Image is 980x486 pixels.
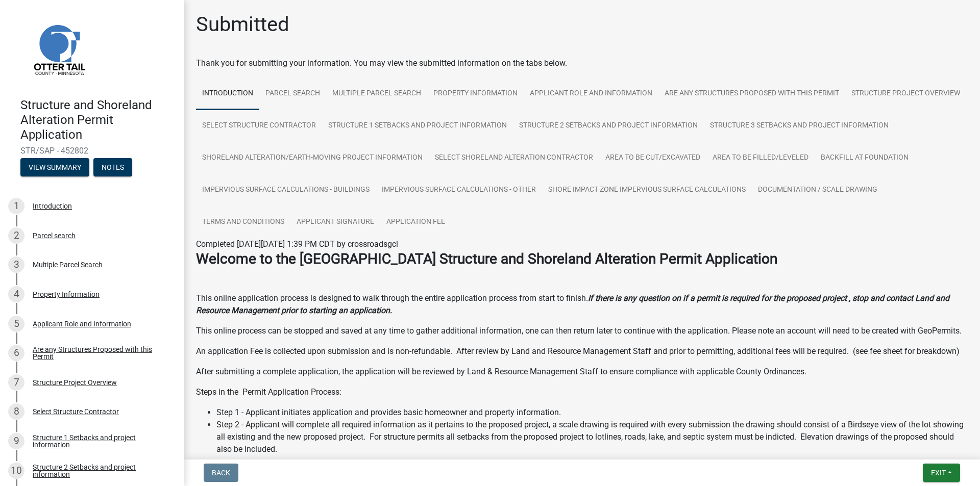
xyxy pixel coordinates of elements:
button: View Summary [20,158,89,176]
div: 4 [8,286,24,302]
h1: Submitted [196,12,289,37]
div: 3 [8,257,24,273]
a: Backfill at foundation [815,142,915,174]
a: Are any Structures Proposed with this Permit [658,78,845,110]
button: Back [204,464,238,482]
wm-modal-confirm: Notes [93,164,132,172]
li: Step 1 - Applicant initiates application and provides basic homeowner and property information. [216,406,968,419]
a: Select Structure Contractor [196,110,322,142]
a: Parcel search [259,78,326,110]
span: Completed [DATE][DATE] 1:39 PM CDT by crossroadsgcl [196,239,398,249]
strong: If there is any question on if a permit is required for the proposed project , stop and contact L... [196,293,949,315]
a: Impervious Surface Calculations - Buildings [196,174,376,207]
wm-modal-confirm: Summary [20,164,89,172]
p: After submitting a complete application, the application will be reviewed by Land & Resource Mana... [196,366,968,378]
a: Area to be Filled/Leveled [706,142,815,174]
p: An application Fee is collected upon submission and is non-refundable. After review by Land and R... [196,345,968,357]
p: Steps in the Permit Application Process: [196,386,968,398]
div: Select Structure Contractor [33,408,119,415]
a: Structure 2 Setbacks and project information [513,110,704,142]
div: Structure 1 Setbacks and project information [33,434,167,448]
a: Impervious Surface Calculations - Other [376,174,542,207]
a: Applicant Signature [290,206,380,239]
span: STR/SAP - 452802 [20,146,163,156]
button: Exit [923,464,960,482]
div: Structure Project Overview [33,379,117,386]
a: Structure 1 Setbacks and project information [322,110,513,142]
div: 8 [8,403,24,420]
a: Select Shoreland Alteration contractor [429,142,599,174]
a: Shore Impact Zone Impervious Surface Calculations [542,174,752,207]
div: Property Information [33,291,100,298]
a: Application Fee [380,206,451,239]
li: Step 2 - Applicant will complete all required information as it pertains to the proposed project,... [216,419,968,455]
div: 6 [8,345,24,361]
div: 2 [8,227,24,244]
a: Multiple Parcel Search [326,78,427,110]
a: Introduction [196,78,259,110]
img: Otter Tail County, Minnesota [20,11,97,87]
div: Structure 2 Setbacks and project information [33,464,167,478]
span: Back [212,469,230,477]
div: 5 [8,316,24,332]
button: Notes [93,158,132,176]
div: Are any Structures Proposed with this Permit [33,346,167,360]
p: This online application process is designed to walk through the entire application process from s... [196,292,968,317]
a: Structure 3 Setbacks and project information [704,110,895,142]
a: Applicant Role and Information [524,78,658,110]
a: Terms and Conditions [196,206,290,239]
li: Step 3 - Once submitted the application will be reviewed by Land & Resource staff for completenes... [216,455,968,480]
strong: Welcome to the [GEOGRAPHIC_DATA] Structure and Shoreland Alteration Permit Application [196,250,777,267]
div: 10 [8,463,24,479]
a: Documentation / Scale Drawing [752,174,884,207]
a: Area to be Cut/Excavated [599,142,706,174]
div: Parcel search [33,232,76,239]
div: 1 [8,198,24,214]
a: Property Information [427,78,524,110]
span: Exit [931,469,946,477]
h4: Structure and Shoreland Alteration Permit Application [20,98,176,142]
p: This online process can be stopped and saved at any time to gather additional information, one ca... [196,325,968,337]
div: 9 [8,433,24,449]
div: Thank you for submitting your information. You may view the submitted information on the tabs below. [196,57,968,69]
div: Multiple Parcel Search [33,261,103,268]
div: Applicant Role and Information [33,320,131,327]
a: Shoreland Alteration/Earth-Moving Project Information [196,142,429,174]
a: Structure Project Overview [845,78,966,110]
div: Introduction [33,202,72,210]
div: 7 [8,374,24,391]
